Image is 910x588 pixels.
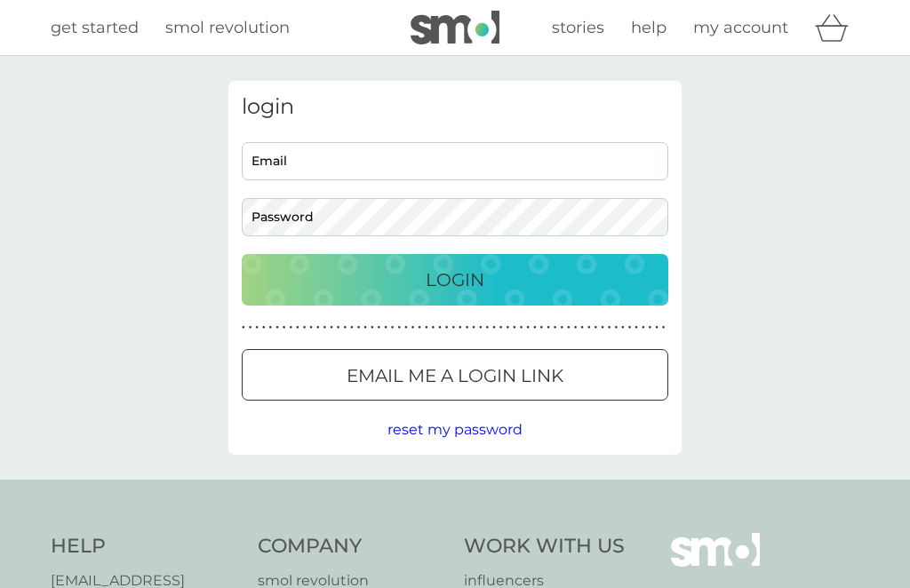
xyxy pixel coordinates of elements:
a: stories [552,15,604,41]
p: ● [371,323,374,332]
p: Email me a login link [347,362,563,390]
p: ● [337,323,340,332]
span: smol revolution [165,18,290,37]
p: ● [574,323,578,332]
span: stories [552,18,604,37]
p: ● [526,323,530,332]
p: ● [533,323,537,332]
p: ● [249,323,252,332]
p: ● [404,323,408,332]
a: smol revolution [165,15,290,41]
h4: Company [258,533,447,560]
button: Email me a login link [242,349,668,401]
p: ● [580,323,584,332]
p: ● [330,323,333,332]
p: ● [262,323,266,332]
p: ● [499,323,503,332]
h4: Work With Us [464,533,625,560]
p: ● [316,323,320,332]
p: ● [363,323,367,332]
p: ● [466,323,469,332]
p: ● [343,323,347,332]
span: my account [693,18,788,37]
p: ● [283,323,286,332]
button: Login [242,254,668,306]
p: ● [662,323,666,332]
div: basket [815,10,859,45]
p: ● [432,323,435,332]
p: ● [492,323,496,332]
p: Login [426,266,484,294]
p: ● [642,323,645,332]
p: ● [425,323,428,332]
p: ● [595,323,598,332]
a: get started [51,15,139,41]
p: ● [554,323,557,332]
p: ● [520,323,523,332]
p: ● [486,323,490,332]
h4: Help [51,533,240,560]
p: ● [303,323,307,332]
p: ● [384,323,387,332]
p: ● [472,323,475,332]
p: ● [255,323,259,332]
p: ● [323,323,327,332]
span: help [631,18,667,37]
p: ● [655,323,659,332]
p: ● [601,323,604,332]
p: ● [506,323,509,332]
p: ● [411,323,415,332]
span: reset my password [387,421,523,438]
p: ● [438,323,442,332]
p: ● [587,323,591,332]
p: ● [459,323,462,332]
p: ● [418,323,421,332]
p: ● [608,323,611,332]
p: ● [560,323,563,332]
p: ● [391,323,395,332]
p: ● [296,323,299,332]
p: ● [540,323,544,332]
a: my account [693,15,788,41]
p: ● [350,323,354,332]
p: ● [289,323,292,332]
p: ● [621,323,625,332]
img: smol [411,11,499,44]
p: ● [445,323,449,332]
p: ● [649,323,652,332]
p: ● [309,323,313,332]
h3: login [242,94,668,120]
p: ● [357,323,361,332]
p: ● [397,323,401,332]
p: ● [479,323,483,332]
p: ● [513,323,516,332]
p: ● [269,323,273,332]
p: ● [635,323,638,332]
span: get started [51,18,139,37]
a: help [631,15,667,41]
p: ● [451,323,455,332]
p: ● [547,323,550,332]
p: ● [628,323,632,332]
p: ● [275,323,279,332]
p: ● [614,323,618,332]
p: ● [567,323,571,332]
p: ● [242,323,245,332]
p: ● [378,323,381,332]
button: reset my password [387,418,523,441]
